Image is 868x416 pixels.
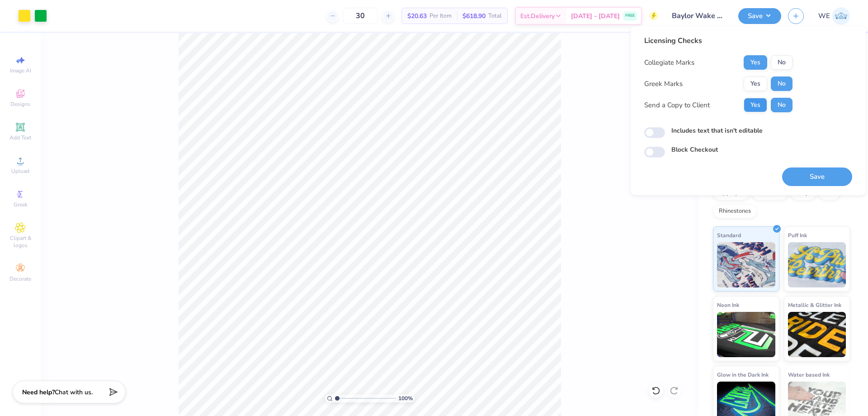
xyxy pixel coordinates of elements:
[717,312,775,357] img: Neon Ink
[55,388,93,397] span: Chat with us.
[9,134,31,141] span: Add Text
[717,370,769,379] span: Glow in the Dark Ink
[5,234,36,249] span: Clipart & logos
[713,205,757,218] div: Rhinestones
[22,388,55,397] strong: Need help?
[644,79,683,89] div: Greek Marks
[9,275,31,282] span: Decorate
[11,167,29,175] span: Upload
[462,11,486,21] span: $618.90
[625,13,635,19] span: FREE
[788,242,846,287] img: Puff Ink
[407,11,427,21] span: $20.63
[520,11,555,21] span: Est. Delivery
[343,8,378,24] input: – –
[771,55,793,70] button: No
[788,300,841,310] span: Metallic & Glitter Ink
[832,7,850,25] img: Werrine Empeynado
[717,230,741,240] span: Standard
[644,57,694,68] div: Collegiate Marks
[571,11,620,21] span: [DATE] - [DATE]
[738,8,781,24] button: Save
[818,11,830,21] span: WE
[782,167,852,186] button: Save
[744,77,767,91] button: Yes
[771,77,793,91] button: No
[788,370,830,379] span: Water based Ink
[771,98,793,112] button: No
[717,300,739,310] span: Neon Ink
[644,35,793,46] div: Licensing Checks
[744,55,767,70] button: Yes
[671,145,718,154] label: Block Checkout
[744,98,767,112] button: Yes
[665,7,731,25] input: Untitled Design
[818,7,850,25] a: WE
[788,230,807,240] span: Puff Ink
[488,11,502,21] span: Total
[429,11,452,21] span: Per Item
[788,312,846,357] img: Metallic & Glitter Ink
[10,67,31,74] span: Image AI
[671,126,763,135] label: Includes text that isn't editable
[14,201,28,208] span: Greek
[10,100,30,108] span: Designs
[644,100,710,110] div: Send a Copy to Client
[717,242,775,287] img: Standard
[398,394,413,402] span: 100 %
